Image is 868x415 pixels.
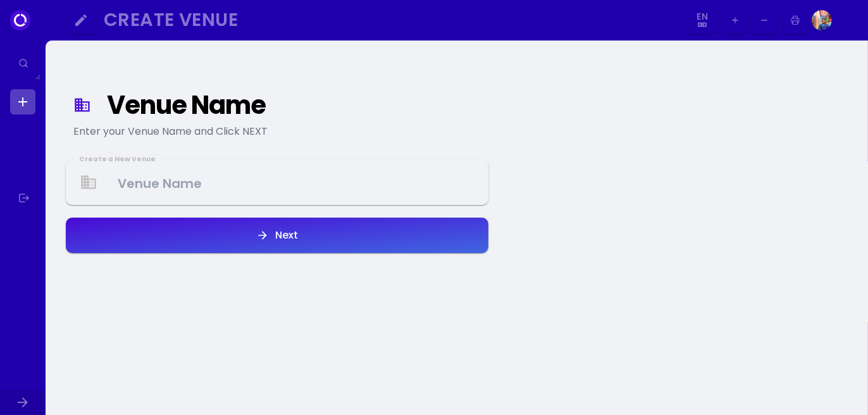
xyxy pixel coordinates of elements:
[107,94,474,116] div: Venue Name
[74,154,161,164] div: Create a New Venue
[812,10,832,30] img: Image
[73,124,481,139] div: Enter your Venue Name and Click NEXT
[99,6,685,35] button: Create Venue
[836,10,856,30] img: Image
[269,230,298,240] div: Next
[66,218,488,253] button: Next
[104,13,672,27] div: Create Venue
[67,164,487,201] input: Venue Name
